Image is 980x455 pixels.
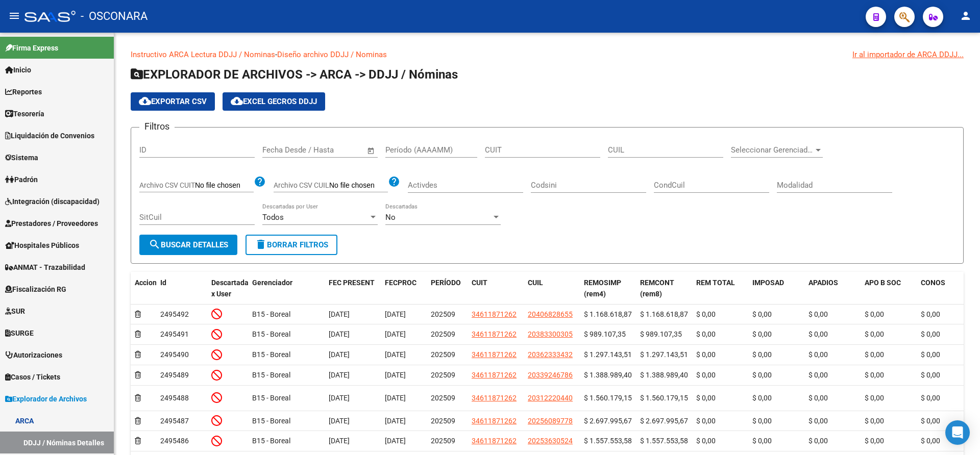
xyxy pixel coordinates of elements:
[207,272,248,306] datatable-header-cell: Descartada x User
[139,235,237,255] button: Buscar Detalles
[5,152,38,163] span: Sistema
[160,279,166,287] span: Id
[139,97,207,106] span: Exportar CSV
[5,42,58,54] span: Firma Express
[640,310,688,318] span: $ 1.168.618,87
[431,310,455,318] span: 202509
[135,279,157,287] span: Accion
[431,371,455,379] span: 202509
[223,92,325,111] button: EXCEL GECROS DDJJ
[865,394,884,402] span: $ 0,00
[472,279,487,287] span: CUIT
[921,437,940,445] span: $ 0,00
[528,350,573,359] span: 20362333432
[584,350,632,359] span: $ 1.297.143,51
[865,371,884,379] span: $ 0,00
[160,394,189,402] span: 2495488
[139,119,175,134] h3: Filtros
[262,145,304,155] input: Fecha inicio
[584,330,626,338] span: $ 989.107,35
[385,279,416,287] span: FECPROC
[580,272,636,306] datatable-header-cell: REMOSIMP (rem4)
[329,371,350,379] span: [DATE]
[254,175,266,188] mat-icon: help
[160,437,189,445] span: 2495486
[692,272,748,306] datatable-header-cell: REM TOTAL
[329,310,350,318] span: [DATE]
[277,50,387,59] a: Diseño archivo DDJJ / Nominas
[160,417,189,425] span: 2495487
[5,130,94,141] span: Liquidación de Convenios
[865,279,901,287] span: APO B SOC
[255,238,267,250] mat-icon: delete
[5,393,87,405] span: Explorador de Archivos
[752,371,772,379] span: $ 0,00
[640,417,688,425] span: $ 2.697.995,67
[808,417,828,425] span: $ 0,00
[921,330,940,338] span: $ 0,00
[5,262,85,273] span: ANMAT - Trazabilidad
[640,350,688,359] span: $ 1.297.143,51
[431,394,455,402] span: 202509
[160,310,189,318] span: 2495492
[865,310,884,318] span: $ 0,00
[8,10,20,22] mat-icon: menu
[528,310,573,318] span: 20406828655
[640,437,688,445] span: $ 1.557.553,58
[472,394,517,402] span: 34611871262
[5,371,60,383] span: Casos / Tickets
[921,350,940,359] span: $ 0,00
[960,10,972,22] mat-icon: person
[385,350,406,359] span: [DATE]
[584,310,632,318] span: $ 1.168.618,87
[865,330,884,338] span: $ 0,00
[640,371,688,379] span: $ 1.388.989,40
[528,279,543,287] span: CUIL
[131,50,275,59] a: Instructivo ARCA Lectura DDJJ / Nominas
[252,310,290,318] span: B15 - Boreal
[325,272,381,306] datatable-header-cell: FEC PRESENT
[752,279,784,287] span: IMPOSAD
[252,394,290,402] span: B15 - Boreal
[160,371,189,379] span: 2495489
[149,240,228,249] span: Buscar Detalles
[584,371,632,379] span: $ 1.388.989,40
[385,213,396,222] span: No
[808,279,838,287] span: APADIOS
[865,350,884,359] span: $ 0,00
[752,437,772,445] span: $ 0,00
[262,213,284,222] span: Todos
[385,417,406,425] span: [DATE]
[329,350,350,359] span: [DATE]
[5,174,38,185] span: Padrón
[385,371,406,379] span: [DATE]
[131,92,215,111] button: Exportar CSV
[808,437,828,445] span: $ 0,00
[231,97,317,106] span: EXCEL GECROS DDJJ
[921,417,940,425] span: $ 0,00
[696,330,716,338] span: $ 0,00
[472,371,517,379] span: 34611871262
[381,272,427,306] datatable-header-cell: FECPROC
[696,394,716,402] span: $ 0,00
[696,437,716,445] span: $ 0,00
[472,350,517,359] span: 34611871262
[528,330,573,338] span: 20383300305
[5,327,34,339] span: SURGE
[139,95,151,107] mat-icon: cloud_download
[195,181,254,190] input: Archivo CSV CUIT
[139,181,195,189] span: Archivo CSV CUIT
[252,417,290,425] span: B15 - Boreal
[5,284,66,295] span: Fiscalización RG
[431,279,461,287] span: PERÍODO
[917,272,973,306] datatable-header-cell: CONOS
[385,330,406,338] span: [DATE]
[252,330,290,338] span: B15 - Boreal
[211,279,249,298] span: Descartada x User
[528,394,573,402] span: 20312220440
[696,371,716,379] span: $ 0,00
[313,145,362,155] input: Fecha fin
[5,196,100,207] span: Integración (discapacidad)
[246,235,337,255] button: Borrar Filtros
[696,279,735,287] span: REM TOTAL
